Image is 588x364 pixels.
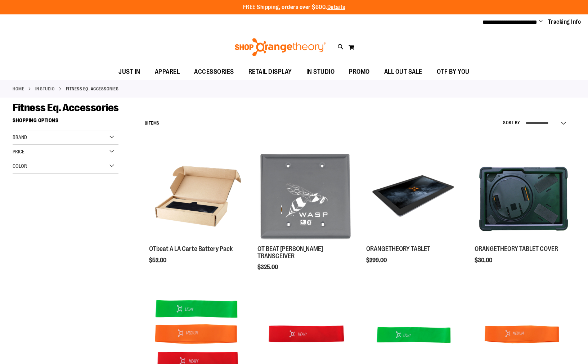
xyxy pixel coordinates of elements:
span: APPAREL [155,64,180,80]
span: PROMO [349,64,370,80]
a: Home [13,86,24,92]
span: Color [13,163,27,169]
a: OTbeat A LA Carte Battery Pack [149,245,233,252]
h2: Items [145,118,160,129]
p: FREE Shipping, orders over $600. [243,3,345,12]
span: Fitness Eq. Accessories [13,102,119,114]
a: Product image for ORANGETHEORY TABLET COVER [475,147,571,245]
span: RETAIL DISPLAY [248,64,292,80]
div: product [363,144,467,282]
strong: Fitness Eq. Accessories [66,86,119,92]
a: ORANGETHEORY TABLET [366,245,430,252]
div: product [471,144,575,282]
img: Product image for OT BEAT POE TRANSCEIVER [257,147,354,244]
a: Product image for OT BEAT POE TRANSCEIVER [257,147,354,245]
span: $325.00 [257,264,279,270]
span: ALL OUT SALE [384,64,422,80]
span: $30.00 [475,257,493,264]
a: IN STUDIO [35,86,55,92]
div: product [254,144,358,289]
img: Shop Orangetheory [234,38,327,56]
span: JUST IN [118,64,140,80]
div: product [145,144,250,282]
a: Product image for OTbeat A LA Carte Battery Pack [149,147,246,245]
span: OTF BY YOU [437,64,470,80]
img: Product image for ORANGETHEORY TABLET COVER [475,147,571,244]
a: OT BEAT [PERSON_NAME] TRANSCEIVER [257,245,323,260]
a: Product image for ORANGETHEORY TABLET [366,147,463,245]
label: Sort By [503,120,520,126]
span: Brand [13,134,27,140]
a: Tracking Info [548,18,581,26]
span: 8 [145,121,148,126]
span: $299.00 [366,257,388,264]
span: Price [13,149,24,154]
button: Account menu [539,18,543,26]
img: Product image for OTbeat A LA Carte Battery Pack [149,147,246,244]
span: IN STUDIO [306,64,335,80]
strong: Shopping Options [13,114,118,130]
a: ORANGETHEORY TABLET COVER [475,245,558,252]
span: $52.00 [149,257,167,264]
img: Product image for ORANGETHEORY TABLET [366,147,463,244]
a: Details [327,4,345,10]
span: ACCESSORIES [194,64,234,80]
